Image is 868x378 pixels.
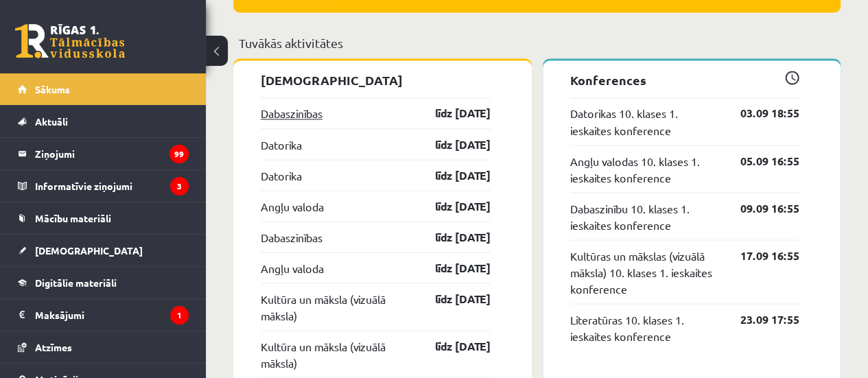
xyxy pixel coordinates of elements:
a: Kultūras un mākslas (vizuālā māksla) 10. klases 1. ieskaites konference [570,247,720,296]
a: 03.09 18:55 [720,105,799,121]
a: Datorikas 10. klases 1. ieskaites konference [570,105,720,138]
a: līdz [DATE] [411,228,491,245]
legend: Ziņojumi [35,138,189,169]
legend: Informatīvie ziņojumi [35,170,189,202]
i: 99 [169,145,189,163]
a: Literatūras 10. klases 1. ieskaites konference [570,311,720,344]
span: Atzīmes [35,341,72,353]
a: Informatīvie ziņojumi3 [18,170,189,202]
a: Datorika [261,136,302,152]
a: Dabaszinības [261,228,322,245]
a: Ziņojumi99 [18,138,189,169]
a: Kultūra un māksla (vizuālā māksla) [261,290,411,323]
a: Angļu valoda [261,198,324,214]
a: līdz [DATE] [411,167,491,183]
a: Kultūra un māksla (vizuālā māksla) [261,338,411,370]
a: 17.09 16:55 [720,247,799,263]
a: Digitālie materiāli [18,267,189,298]
a: Mācību materiāli [18,202,189,234]
span: Mācību materiāli [35,212,111,224]
a: līdz [DATE] [411,290,491,307]
a: 23.09 17:55 [720,311,799,327]
p: Tuvākās aktivitātes [239,34,835,52]
a: līdz [DATE] [411,136,491,152]
a: Aktuāli [18,106,189,137]
a: Angļu valodas 10. klases 1. ieskaites konference [570,152,720,185]
a: Atzīmes [18,331,189,363]
a: [DEMOGRAPHIC_DATA] [18,235,189,266]
a: 05.09 16:55 [720,152,799,169]
a: Angļu valoda [261,259,324,276]
i: 1 [170,306,189,324]
a: Datorika [261,167,302,183]
p: [DEMOGRAPHIC_DATA] [261,71,491,89]
a: līdz [DATE] [411,338,491,354]
a: Dabaszinību 10. klases 1. ieskaites konference [570,200,720,233]
legend: Maksājumi [35,299,189,331]
a: 09.09 16:55 [720,200,799,216]
a: Dabaszinības [261,105,322,121]
span: [DEMOGRAPHIC_DATA] [35,244,143,257]
a: līdz [DATE] [411,259,491,276]
a: līdz [DATE] [411,105,491,121]
a: Sākums [18,73,189,105]
span: Sākums [35,83,70,95]
span: Digitālie materiāli [35,276,117,289]
a: līdz [DATE] [411,198,491,214]
a: Maksājumi1 [18,299,189,331]
p: Konferences [570,71,800,89]
a: Rīgas 1. Tālmācības vidusskola [15,24,125,58]
i: 3 [170,177,189,196]
span: Aktuāli [35,115,68,128]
